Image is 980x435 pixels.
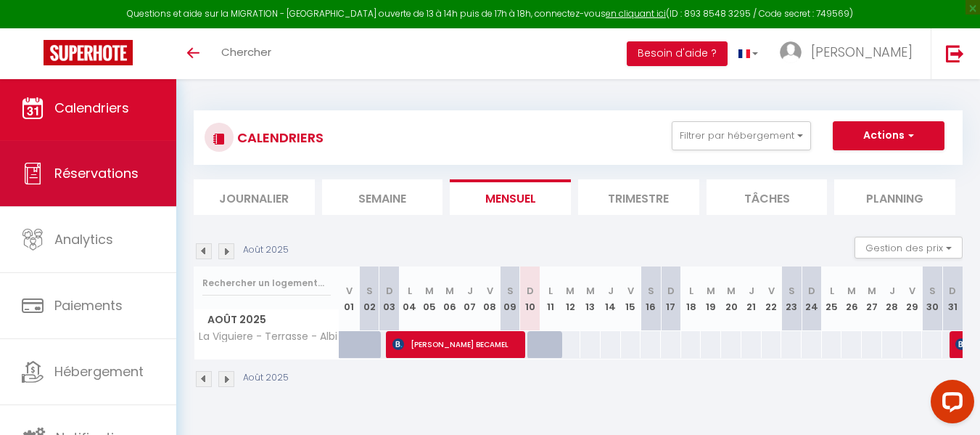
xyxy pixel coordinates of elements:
p: Août 2025 [243,371,289,385]
abbr: M [847,284,856,298]
th: 23 [781,267,802,331]
span: Calendriers [54,99,129,117]
th: 20 [721,267,741,331]
th: 09 [500,267,520,331]
abbr: S [788,284,795,298]
th: 15 [621,267,641,331]
abbr: D [527,284,534,298]
li: Trimestre [578,179,699,215]
button: Filtrer par hébergement [672,121,811,150]
th: 02 [359,267,379,331]
abbr: S [929,284,936,298]
th: 16 [641,267,661,331]
th: 01 [339,267,360,331]
li: Journalier [194,179,315,215]
span: Paiements [54,296,123,314]
abbr: L [408,284,412,298]
input: Rechercher un logement... [202,270,331,296]
th: 27 [862,267,882,331]
button: Actions [833,121,944,150]
th: 04 [400,267,420,331]
th: 10 [520,267,540,331]
th: 19 [701,267,721,331]
li: Mensuel [450,179,571,215]
img: ... [780,41,802,63]
abbr: V [487,284,493,298]
li: Semaine [322,179,443,215]
span: Août 2025 [194,309,339,330]
abbr: J [749,284,754,298]
abbr: J [889,284,895,298]
th: 13 [580,267,601,331]
th: 06 [440,267,460,331]
abbr: V [627,284,634,298]
iframe: LiveChat chat widget [919,374,980,435]
abbr: M [445,284,454,298]
abbr: D [949,284,956,298]
th: 05 [419,267,440,331]
th: 28 [882,267,902,331]
th: 14 [601,267,621,331]
abbr: D [808,284,815,298]
th: 11 [540,267,561,331]
abbr: J [608,284,614,298]
span: Chercher [221,44,271,60]
span: La Viguiere - Terrasse - Albi [197,331,337,342]
abbr: J [467,284,473,298]
a: Chercher [210,28,282,79]
h3: CALENDRIERS [234,121,324,154]
span: [PERSON_NAME] BECAMEL [392,330,521,358]
th: 07 [460,267,480,331]
abbr: S [507,284,514,298]
th: 26 [841,267,862,331]
abbr: S [366,284,373,298]
span: Réservations [54,164,139,182]
abbr: V [346,284,353,298]
abbr: M [566,284,575,298]
li: Tâches [707,179,828,215]
abbr: D [667,284,675,298]
abbr: M [868,284,876,298]
img: logout [946,44,964,62]
th: 25 [822,267,842,331]
abbr: M [707,284,715,298]
a: ... [PERSON_NAME] [769,28,931,79]
th: 12 [560,267,580,331]
abbr: L [830,284,834,298]
li: Planning [834,179,955,215]
abbr: M [425,284,434,298]
p: Août 2025 [243,243,289,257]
abbr: D [386,284,393,298]
th: 24 [802,267,822,331]
span: [PERSON_NAME] [811,43,913,61]
th: 21 [741,267,762,331]
abbr: V [909,284,915,298]
th: 08 [480,267,501,331]
span: Analytics [54,230,113,248]
th: 18 [681,267,701,331]
th: 30 [922,267,942,331]
abbr: L [689,284,693,298]
abbr: V [768,284,775,298]
button: Gestion des prix [855,237,963,259]
abbr: L [548,284,553,298]
abbr: S [648,284,654,298]
span: Hébergement [54,362,144,381]
a: en cliquant ici [606,7,666,20]
th: 31 [942,267,963,331]
abbr: M [586,284,595,298]
button: Besoin d'aide ? [627,41,728,66]
abbr: M [727,284,736,298]
th: 22 [762,267,782,331]
th: 29 [902,267,923,331]
img: Super Booking [44,40,133,65]
th: 03 [379,267,400,331]
th: 17 [661,267,681,331]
